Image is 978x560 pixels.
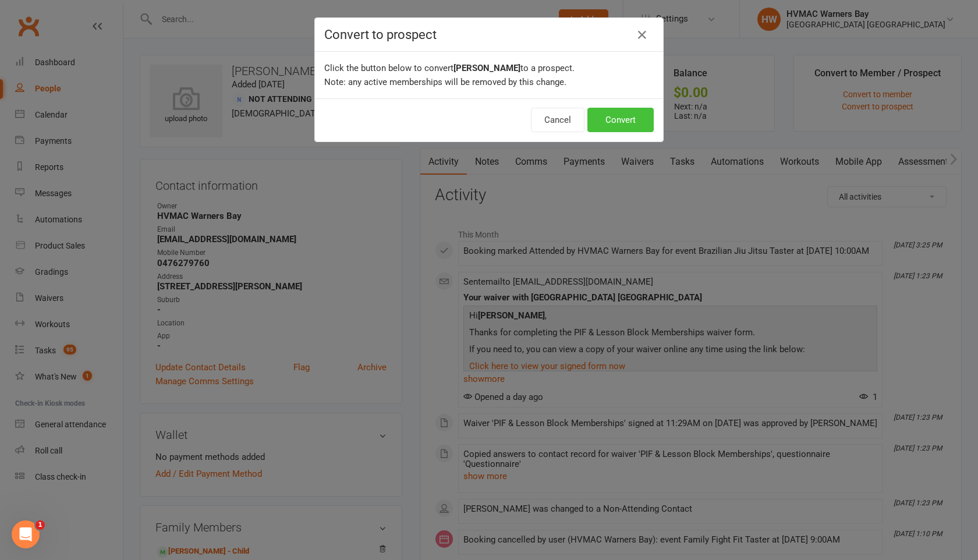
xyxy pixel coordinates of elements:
button: Convert [587,108,654,132]
button: Close [633,26,651,44]
div: Click the button below to convert to a prospect. Note: any active memberships will be removed by ... [315,52,663,98]
iframe: Intercom live chat [12,520,40,548]
b: [PERSON_NAME] [453,63,520,73]
button: Cancel [531,108,584,132]
h4: Convert to prospect [324,27,654,42]
span: 1 [36,520,45,530]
